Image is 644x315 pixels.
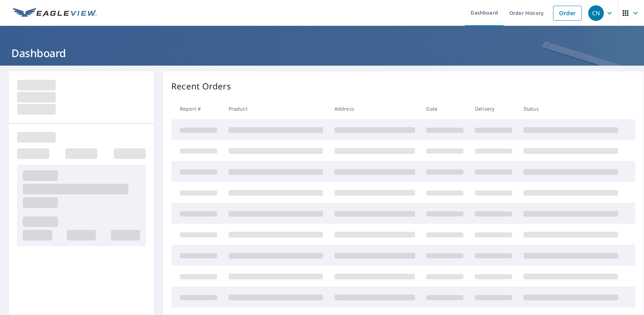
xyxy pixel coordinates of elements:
[13,8,97,18] img: EV Logo
[553,6,582,21] a: Order
[171,98,223,119] th: Report #
[469,98,518,119] th: Delivery
[9,46,635,60] h1: Dashboard
[518,98,624,119] th: Status
[171,80,231,93] p: Recent Orders
[329,98,421,119] th: Address
[420,98,469,119] th: Date
[223,98,329,119] th: Product
[588,5,604,21] div: CN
